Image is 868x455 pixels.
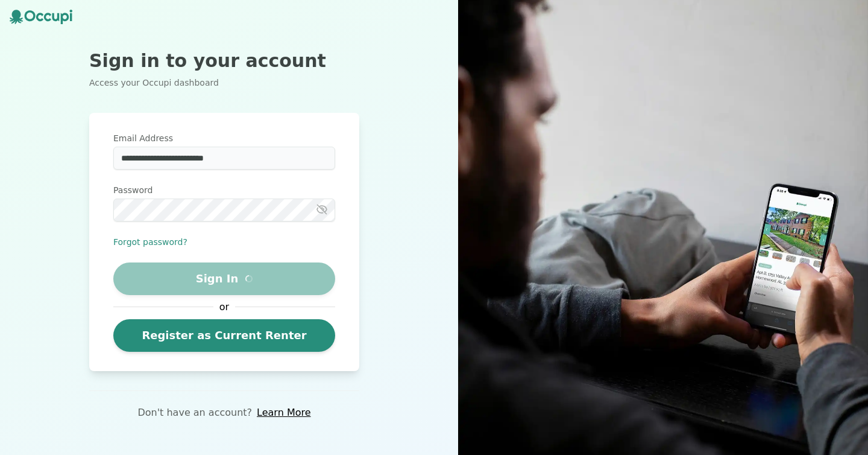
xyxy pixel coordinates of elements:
[113,184,335,196] label: Password
[89,77,359,89] p: Access your Occupi dashboard
[137,406,252,420] p: Don't have an account?
[213,300,235,314] span: or
[89,50,359,72] h2: Sign in to your account
[257,406,310,420] a: Learn More
[113,236,187,248] button: Forgot password?
[113,319,335,352] a: Register as Current Renter
[113,132,335,144] label: Email Address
